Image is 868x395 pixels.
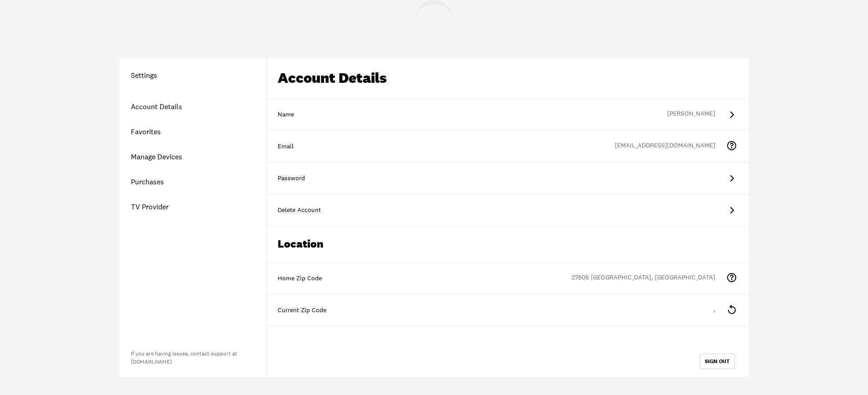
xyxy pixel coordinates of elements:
[266,58,748,99] div: Account Details
[120,94,266,119] a: Account Details
[278,174,737,183] div: Password
[278,142,737,151] div: Email
[700,354,735,369] button: SIGN OUT
[278,274,737,283] div: Home Zip Code
[120,169,266,194] a: Purchases
[266,226,748,263] div: Location
[615,141,726,152] div: [EMAIL_ADDRESS][DOMAIN_NAME]
[278,306,737,315] div: Current Zip Code
[131,350,237,365] a: If you are having issues, contact support at[DOMAIN_NAME]
[120,70,266,81] h1: Settings
[278,206,737,215] div: Delete Account
[120,144,266,169] a: Manage Devices
[572,273,726,284] div: 27606 [GEOGRAPHIC_DATA], [GEOGRAPHIC_DATA]
[278,110,737,119] div: Name
[713,305,726,316] div: ,
[120,194,266,219] a: TV Provider
[120,119,266,144] a: Favorites
[667,109,726,120] div: [PERSON_NAME]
